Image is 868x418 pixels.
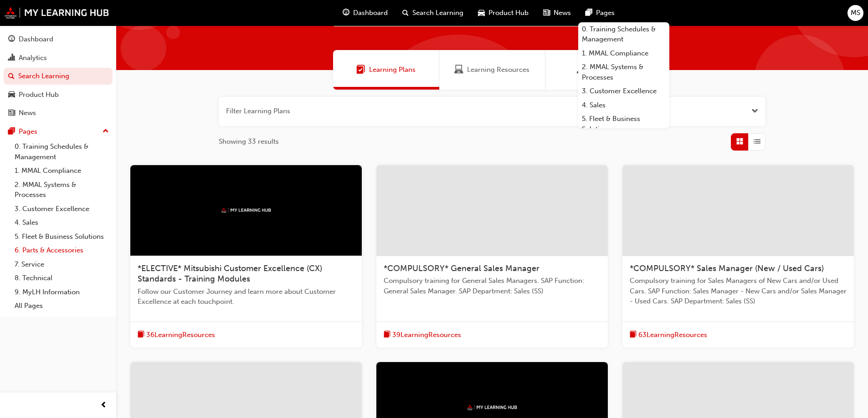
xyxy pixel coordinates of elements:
a: News [4,105,113,121]
span: book-icon [384,329,390,341]
span: search-icon [8,72,15,81]
a: Product Hub [4,86,113,103]
span: 63 Learning Resources [638,330,707,340]
span: guage-icon [8,35,15,44]
a: 5. Fleet & Business Solutions [11,230,113,244]
button: book-icon36LearningResources [138,329,215,341]
span: *COMPULSORY* Sales Manager (New / Used Cars) [630,263,824,273]
div: Analytics [19,53,47,63]
span: prev-icon [100,400,107,411]
a: 2. MMAL Systems & Processes [11,178,113,202]
a: Search Learning [4,68,113,85]
a: search-iconSearch Learning [395,4,471,22]
a: 0. Training Schedules & Management [11,140,113,164]
a: 5. Fleet & Business Solutions [578,112,669,136]
button: Pages [4,123,113,140]
a: Learning PlansLearning Plans [333,50,439,90]
button: MS [847,5,863,21]
a: 1. MMAL Compliance [11,164,113,178]
a: 9. MyLH Information [11,285,113,299]
div: Dashboard [19,34,53,45]
button: book-icon63LearningResources [630,329,707,341]
a: guage-iconDashboard [335,4,395,22]
a: 8. Technical [11,271,113,285]
span: Product Hub [488,8,529,18]
span: Search Learning [412,8,463,18]
span: search-icon [402,7,409,19]
span: MS [851,8,860,18]
div: News [19,108,36,118]
span: Follow our Customer Journey and learn more about Customer Excellence at each touchpoint. [138,287,354,307]
span: *ELECTIVE* Mitsubishi Customer Excellence (CX) Standards - Training Modules [138,263,322,284]
button: DashboardAnalyticsSearch LearningProduct HubNews [4,29,113,123]
a: news-iconNews [536,4,578,22]
button: book-icon39LearningResources [384,329,461,341]
a: *COMPULSORY* Sales Manager (New / Used Cars)Compulsory training for Sales Managers of New Cars an... [622,165,854,348]
span: *COMPULSORY* General Sales Manager [384,263,539,273]
span: News [554,8,571,18]
span: up-icon [103,126,109,137]
a: Dashboard [4,31,113,48]
span: pages-icon [586,7,592,19]
span: Compulsory training for General Sales Managers. SAP Function: General Sales Manager. SAP Departme... [384,276,601,296]
a: 4. Sales [11,216,113,230]
a: mmal*ELECTIVE* Mitsubishi Customer Excellence (CX) Standards - Training ModulesFollow our Custome... [130,165,362,348]
a: All Pages [11,299,113,313]
span: car-icon [8,91,15,99]
a: car-iconProduct Hub [471,4,536,22]
button: Open the filter [751,106,758,116]
a: 2. MMAL Systems & Processes [578,60,669,84]
span: news-icon [8,109,15,117]
span: Grid [736,136,743,147]
a: *COMPULSORY* General Sales ManagerCompulsory training for General Sales Managers. SAP Function: G... [376,165,608,348]
span: car-icon [478,7,485,19]
span: Learning Plans [356,65,365,75]
a: SessionsSessions [545,50,652,90]
span: book-icon [138,329,144,341]
a: 3. Customer Excellence [578,84,669,98]
span: news-icon [543,7,550,19]
span: Learning Resources [454,65,463,75]
img: mmal [467,404,517,410]
div: Product Hub [19,90,59,100]
span: Dashboard [353,8,388,18]
span: guage-icon [343,7,349,19]
div: Pages [19,126,37,137]
span: chart-icon [8,54,15,62]
a: pages-iconPages [578,4,622,22]
img: mmal [221,207,271,213]
span: Pages [596,8,615,18]
a: 4. Sales [578,98,669,112]
span: 36 Learning Resources [146,330,215,340]
a: 3. Customer Excellence [11,202,113,216]
span: Learning Plans [369,65,416,75]
img: mmal [5,7,109,19]
span: pages-icon [8,128,15,136]
span: Learning Resources [467,65,529,75]
a: 0. Training Schedules & Management [578,22,669,46]
span: Compulsory training for Sales Managers of New Cars and/or Used Cars. SAP Function: Sales Manager ... [630,276,847,307]
span: 39 Learning Resources [392,330,461,340]
a: 6. Parts & Accessories [11,243,113,257]
span: Showing 33 results [219,136,279,147]
a: 1. MMAL Compliance [578,46,669,60]
a: Learning ResourcesLearning Resources [439,50,545,90]
span: List [754,136,760,147]
a: 7. Service [11,257,113,272]
span: book-icon [630,329,637,341]
a: Analytics [4,50,113,66]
